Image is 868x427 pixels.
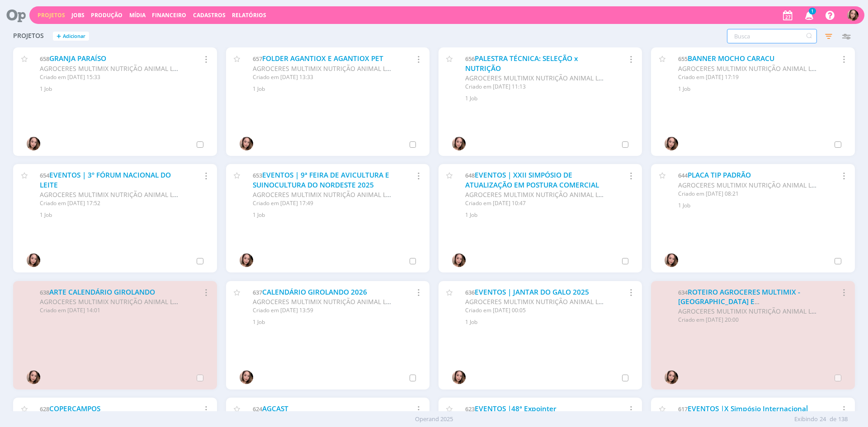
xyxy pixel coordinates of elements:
a: Jobs [71,11,85,19]
span: 636 [465,288,475,296]
span: AGROCERES MULTIMIX NUTRIÇÃO ANIMAL LTDA. [253,190,400,199]
button: Relatórios [229,12,269,19]
div: Criado em [DATE] 20:00 [678,316,817,324]
div: Criado em [DATE] 13:59 [253,306,392,314]
span: 637 [253,288,262,296]
a: ARTE CALENDÁRIO GIROLANDO [49,287,155,297]
div: Criado em [DATE] 17:19 [678,73,817,81]
span: AGROCERES MULTIMIX NUTRIÇÃO ANIMAL LTDA. [678,64,826,73]
span: 658 [40,55,49,63]
a: FOLDER AGANTIOX E AGANTIOX PET [262,54,383,63]
img: T [240,137,253,150]
span: Projetos [13,32,44,40]
button: Jobs [69,12,87,19]
img: T [27,253,40,267]
a: PLACA TIP PADRÃO [688,170,751,180]
div: Criado em [DATE] 17:49 [253,199,392,207]
img: T [27,137,40,150]
img: T [665,253,678,267]
img: T [452,253,466,267]
span: AGROCERES MULTIMIX NUTRIÇÃO ANIMAL LTDA. [253,297,400,306]
span: 644 [678,171,688,179]
span: AGROCERES MULTIMIX NUTRIÇÃO ANIMAL LTDA. [465,297,613,306]
button: +Adicionar [53,32,89,41]
span: 634 [678,288,688,296]
div: Criado em [DATE] 13:33 [253,73,392,81]
a: EVENTOS | JANTAR DO GALO 2025 [475,287,589,297]
div: 1 Job [253,85,419,93]
span: AGROCERES MULTIMIX NUTRIÇÃO ANIMAL LTDA. [465,74,613,82]
span: 648 [465,171,475,179]
button: Mídia [127,12,148,19]
span: 654 [40,171,49,179]
button: Projetos [35,12,68,19]
span: AGROCERES MULTIMIX NUTRIÇÃO ANIMAL LTDA. [40,297,187,306]
span: 1 [809,8,816,14]
a: GRANJA PARAÍSO [49,54,106,63]
button: Financeiro [149,12,189,19]
span: 628 [40,405,49,413]
img: T [665,137,678,150]
img: T [27,371,40,384]
img: T [240,253,253,267]
a: EVENTOS |X Simpósio Internacional Nutrir [678,404,808,423]
div: 1 Job [40,85,206,93]
span: Adicionar [63,33,85,39]
input: Busca [727,29,817,43]
span: AGROCERES MULTIMIX NUTRIÇÃO ANIMAL LTDA. [465,190,613,199]
a: EVENTOS |48ª Expointer [475,404,557,413]
div: 1 Job [678,202,844,210]
span: 655 [678,55,688,63]
a: CALENDÁRIO GIROLANDO 2026 [262,287,367,297]
div: Criado em [DATE] 10:47 [465,199,604,207]
span: AGROCERES MULTIMIX NUTRIÇÃO ANIMAL LTDA. [678,307,826,315]
button: T [847,7,859,23]
span: de [830,415,836,424]
div: 1 Job [253,318,419,326]
span: 638 [40,288,49,296]
div: 1 Job [253,211,419,219]
span: 617 [678,405,688,413]
div: Criado em [DATE] 14:01 [40,306,179,314]
img: T [452,137,466,150]
span: 653 [253,171,262,179]
button: 1 [799,7,818,23]
span: 623 [465,405,475,413]
a: AGCAST [262,404,288,413]
span: 138 [838,415,848,424]
span: + [57,32,61,41]
div: Criado em [DATE] 11:13 [465,83,604,91]
a: PALESTRA TÉCNICA: SELEÇÃO x NUTRIÇÃO [465,54,578,73]
a: Produção [91,11,123,19]
div: 1 Job [40,211,206,219]
a: EVENTOS | 3º FÓRUM NACIONAL DO LEITE [40,170,171,190]
a: COPERCAMPOS [49,404,100,413]
img: T [240,371,253,384]
a: ROTEIRO AGROCERES MULTIMIX - [GEOGRAPHIC_DATA] E [GEOGRAPHIC_DATA] [678,287,800,316]
a: Projetos [38,11,65,19]
span: 656 [465,55,475,63]
span: AGROCERES MULTIMIX NUTRIÇÃO ANIMAL LTDA. [253,64,400,73]
span: Cadastros [193,11,226,19]
div: 1 Job [465,318,631,326]
a: BANNER MOCHO CARACU [688,54,774,63]
span: AGROCERES MULTIMIX NUTRIÇÃO ANIMAL LTDA. [40,64,187,73]
div: 1 Job [678,85,844,93]
span: AGROCERES MULTIMIX NUTRIÇÃO ANIMAL LTDA. [678,181,826,189]
div: Criado em [DATE] 15:33 [40,73,179,81]
div: Criado em [DATE] 08:21 [678,190,817,198]
div: 1 Job [465,94,631,103]
button: Cadastros [190,12,228,19]
div: Criado em [DATE] 17:52 [40,199,179,207]
img: T [847,9,859,21]
span: 657 [253,55,262,63]
div: Criado em [DATE] 00:05 [465,306,604,314]
span: Exibindo [794,415,818,424]
a: Relatórios [232,11,266,19]
button: Produção [88,12,125,19]
div: 1 Job [465,211,631,219]
img: T [452,371,466,384]
span: 624 [253,405,262,413]
a: EVENTOS | 9ª FEIRA DE AVICULTURA E SUINOCULTURA DO NORDESTE 2025 [253,170,389,190]
span: AGROCERES MULTIMIX NUTRIÇÃO ANIMAL LTDA. [40,190,187,199]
